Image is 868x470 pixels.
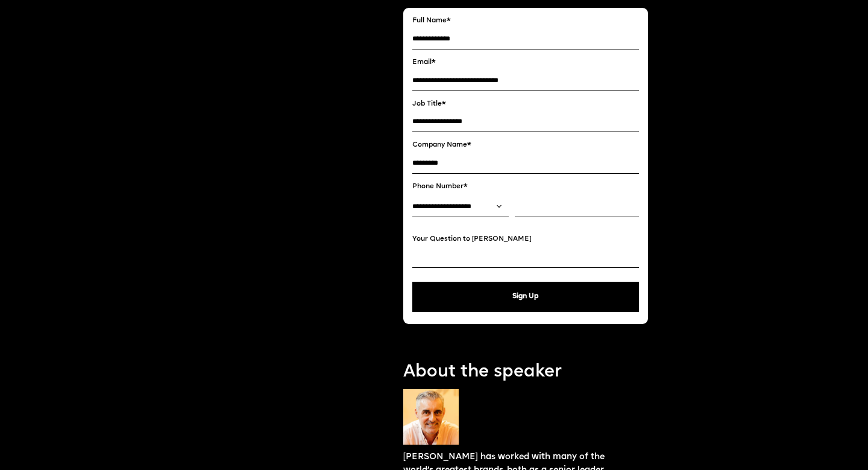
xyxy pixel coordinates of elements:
label: Full Name [412,17,639,25]
label: Job Title [412,100,639,109]
label: Your Question to [PERSON_NAME] [412,235,639,244]
button: Sign Up [412,282,639,312]
label: Email [412,59,639,67]
p: About the speaker [403,360,648,384]
label: Company Name [412,141,639,150]
label: Phone Number [412,183,639,191]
